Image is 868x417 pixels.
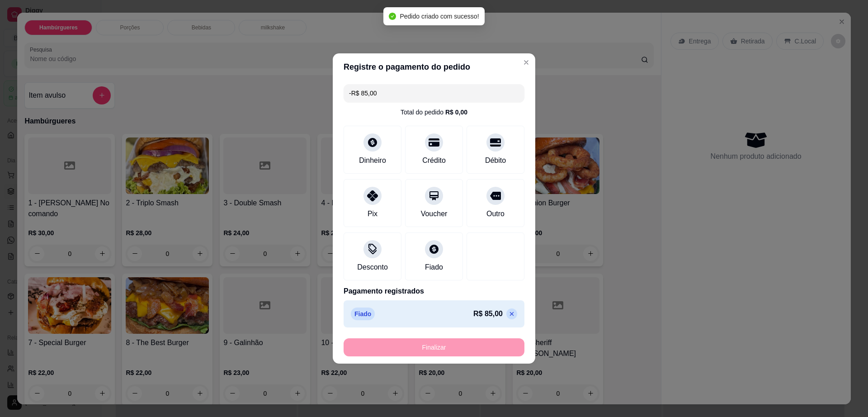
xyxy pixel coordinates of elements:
div: R$ 0,00 [445,108,467,117]
p: Pagamento registrados [344,286,524,297]
div: Outro [486,208,505,219]
div: Total do pedido [401,108,467,117]
div: Pix [368,208,377,219]
header: Registre o pagamento do pedido [333,53,535,81]
div: Débito [485,155,506,166]
p: Fiado [351,308,375,320]
input: Ex.: hambúrguer de cordeiro [349,84,519,102]
p: R$ 85,00 [473,308,503,319]
div: Voucher [421,208,448,219]
span: check-circle [389,13,396,20]
div: Fiado [425,262,443,273]
div: Crédito [422,155,446,166]
button: Close [519,55,533,70]
span: Pedido criado com sucesso! [400,13,479,20]
div: Desconto [357,262,388,273]
div: Dinheiro [359,155,386,166]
